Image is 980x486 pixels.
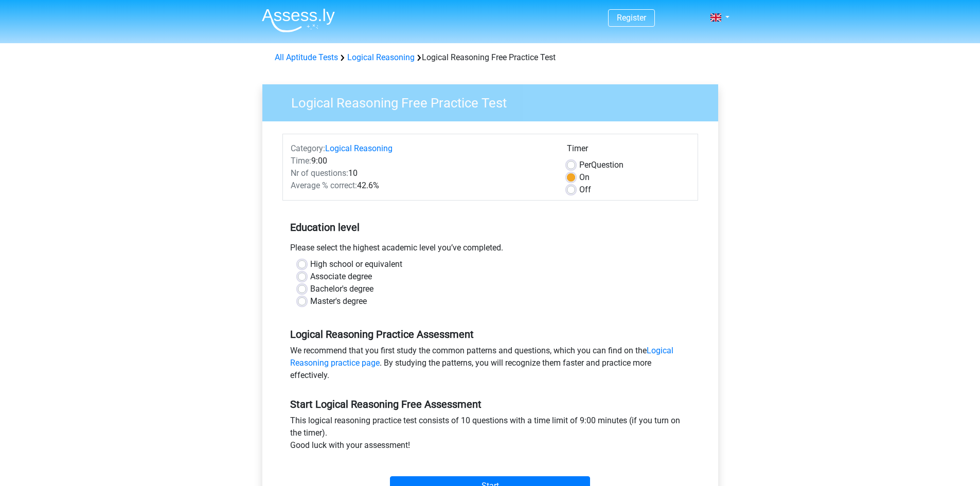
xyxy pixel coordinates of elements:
[290,398,690,410] h5: Start Logical Reasoning Free Assessment
[310,295,367,308] label: Master's degree
[291,143,325,153] span: Category:
[283,155,559,167] div: 9:00
[283,179,559,192] div: 42.6%
[271,51,710,64] div: Logical Reasoning Free Practice Test
[617,13,646,23] a: Register
[262,8,335,32] img: Assessly
[347,52,415,62] a: Logical Reasoning
[275,52,338,62] a: All Aptitude Tests
[282,415,698,456] div: This logical reasoning practice test consists of 10 questions with a time limit of 9:00 minutes (...
[279,91,710,111] h3: Logical Reasoning Free Practice Test
[283,167,559,179] div: 10
[579,171,590,184] label: On
[282,242,698,258] div: Please select the highest academic level you’ve completed.
[579,160,591,170] span: Per
[579,184,591,196] label: Off
[291,156,311,166] span: Time:
[579,159,623,171] label: Question
[567,142,690,159] div: Timer
[310,283,373,295] label: Bachelor's degree
[310,258,402,271] label: High school or equivalent
[310,271,372,283] label: Associate degree
[291,181,357,190] span: Average % correct:
[291,168,348,178] span: Nr of questions:
[290,328,690,340] h5: Logical Reasoning Practice Assessment
[290,217,690,238] h5: Education level
[325,143,393,153] a: Logical Reasoning
[282,345,698,386] div: We recommend that you first study the common patterns and questions, which you can find on the . ...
